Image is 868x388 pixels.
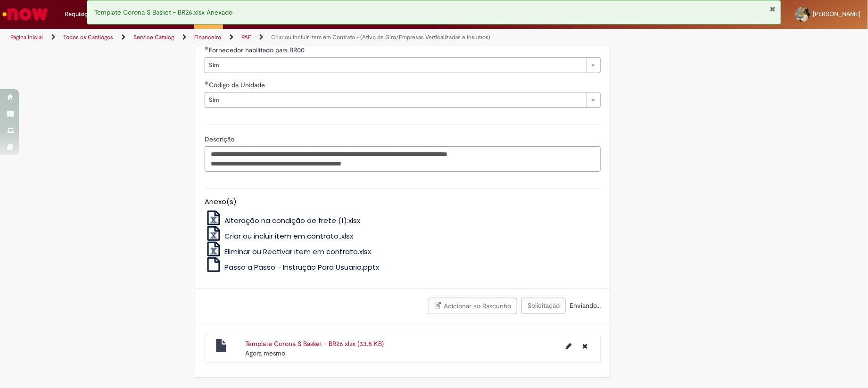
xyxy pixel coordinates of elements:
[813,10,861,18] span: [PERSON_NAME]
[63,33,113,41] a: Todos os Catálogos
[205,81,209,85] span: Obrigatório Preenchido
[205,198,601,206] h5: Anexo(s)
[271,33,490,41] a: Criar ou Incluir Item em Contrato - (Ativo de Giro/Empresas Verticalizadas e Insumos)
[560,339,577,354] button: Editar nome de arquivo Template Corona S Basket - BR26.xlsx
[205,146,601,172] textarea: Descrição
[205,135,236,143] span: Descrição
[205,231,353,241] a: Criar ou incluir item em contrato..xlsx
[209,81,267,89] span: Código da Unidade
[205,46,209,50] span: Obrigatório Preenchido
[568,301,601,310] span: Enviando...
[245,339,384,348] a: Template Corona S Basket - BR26.xlsx (33.8 KB)
[209,58,581,73] span: Sim
[205,247,371,256] a: Eliminar ou Reativar item em contrato.xlsx
[94,8,232,17] span: Template Corona S Basket - BR26.xlsx Anexado
[7,29,571,46] ul: Trilhas de página
[224,247,371,256] span: Eliminar ou Reativar item em contrato.xlsx
[205,262,379,272] a: Passo a Passo - Instrução Para Usuario.pptx
[65,9,98,19] span: Requisições
[205,215,360,225] a: Alteração na condição de frete (1).xlsx
[245,349,285,357] span: Agora mesmo
[224,262,379,272] span: Passo a Passo - Instrução Para Usuario.pptx
[133,33,174,41] a: Service Catalog
[224,231,353,241] span: Criar ou incluir item em contrato..xlsx
[209,92,581,107] span: Sim
[209,46,306,54] span: Fornecedor habilitado para BR00
[224,215,360,225] span: Alteração na condição de frete (1).xlsx
[577,339,593,354] button: Excluir Template Corona S Basket - BR26.xlsx
[10,33,43,41] a: Página inicial
[245,349,285,357] time: 30/09/2025 18:59:24
[1,5,50,24] img: ServiceNow
[770,5,776,13] button: Fechar Notificação
[241,33,251,41] a: PAF
[194,33,221,41] a: Financeiro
